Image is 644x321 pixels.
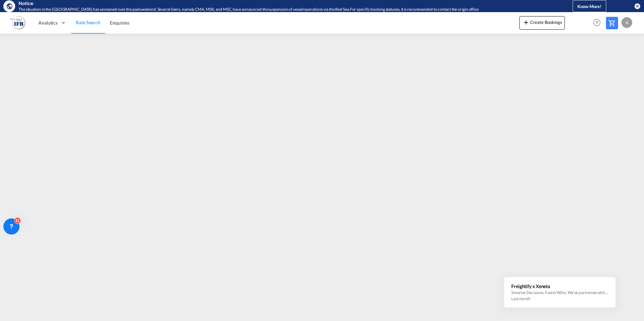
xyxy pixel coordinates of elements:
div: A [621,17,632,28]
div: Analytics [34,12,71,34]
span: Enquiries [110,20,129,26]
span: Analytics [38,20,58,26]
div: The situation in the Red Sea has worsened over the past weekend. Several liners, namely CMA, MSK,... [19,7,545,12]
span: Help [591,17,603,28]
div: Help [591,17,606,29]
a: Rate Search [71,12,105,34]
span: Rate Search [76,20,100,25]
span: Know More! [577,4,602,9]
img: b628ab10256c11eeb52753acbc15d091.png [10,15,25,30]
md-icon: icon-earth [6,3,13,9]
button: icon-plus 400-fgCreate Bookings [519,16,565,30]
md-icon: icon-plus 400-fg [522,18,530,26]
a: Enquiries [105,12,134,34]
button: icon-close-circle [634,3,641,9]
